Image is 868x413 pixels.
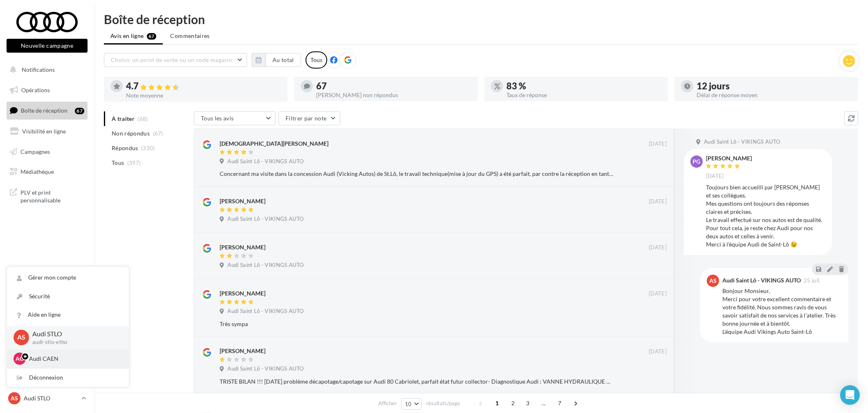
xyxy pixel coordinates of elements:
[227,158,304,165] span: Audi Saint Lô - VIKINGS AUTO
[220,377,614,386] div: TRISTE BILAN !!! [DATE] problème décapotage/capotage sur Audi 80 Cabriolet, parfait état futur co...
[804,278,821,283] span: 25 juil.
[220,289,265,298] div: [PERSON_NAME]
[20,148,50,155] span: Campagnes
[112,144,138,152] span: Répondus
[709,277,717,285] span: AS
[7,39,88,53] button: Nouvelle campagne
[220,170,614,178] div: Concernant ma visite dans la concession Audi (Vicking Autos) de St.Lô, le travail technique(mise ...
[490,397,504,410] span: 1
[21,107,67,114] span: Boîte de réception
[649,140,667,148] span: [DATE]
[5,184,89,208] a: PLV et print personnalisable
[7,269,129,287] a: Gérer mon compte
[5,61,86,78] button: Notifications
[29,355,119,363] p: Audi CAEN
[20,187,84,204] span: PLV et print personnalisable
[220,347,265,355] div: [PERSON_NAME]
[722,278,801,283] div: Audi Saint Lô - VIKINGS AUTO
[227,365,304,373] span: Audi Saint Lô - VIKINGS AUTO
[16,355,24,363] span: AC
[649,348,667,355] span: [DATE]
[7,369,129,387] div: Déconnexion
[5,82,89,99] a: Opérations
[227,308,304,315] span: Audi Saint Lô - VIKINGS AUTO
[378,400,397,407] span: Afficher
[265,53,301,67] button: Au total
[5,102,89,119] a: Boîte de réception67
[279,111,340,125] button: Filtrer par note
[220,140,328,148] div: [DEMOGRAPHIC_DATA][PERSON_NAME]
[153,130,163,137] span: (67)
[24,394,78,402] p: Audi STLO
[649,290,667,298] span: [DATE]
[220,320,614,328] div: Très sympa
[227,215,304,223] span: Audi Saint Lô - VIKINGS AUTO
[506,397,519,410] span: 2
[316,82,471,91] div: 67
[22,66,55,73] span: Notifications
[426,400,460,407] span: résultats/page
[537,397,550,410] span: ...
[32,339,116,346] p: audi-stlo-etho
[194,111,276,125] button: Tous les avis
[306,51,327,69] div: Tous
[7,391,88,406] a: AS Audi STLO
[112,159,124,167] span: Tous
[5,123,89,140] a: Visibilité en ligne
[553,397,566,410] span: 7
[704,138,780,146] span: Audi Saint Lô - VIKINGS AUTO
[5,163,89,180] a: Médiathèque
[401,398,422,410] button: 10
[112,129,150,138] span: Non répondus
[20,168,54,175] span: Médiathèque
[722,287,842,336] div: Bonjour Monsieur, Merci pour votre excellent commentaire et votre fidélité. Nous sommes ravis de ...
[126,82,281,91] div: 4.7
[75,108,84,114] div: 67
[21,87,50,93] span: Opérations
[104,53,247,67] button: Choisir un point de vente ou un code magasin
[697,92,852,98] div: Délai de réponse moyen
[840,385,860,405] div: Open Intercom Messenger
[706,183,825,249] div: Toujours bien accueilli par [PERSON_NAME] et ses collègues. Mes questions ont toujours des répons...
[5,143,89,160] a: Campagnes
[171,32,210,40] span: Commentaires
[649,244,667,251] span: [DATE]
[127,160,141,166] span: (397)
[220,243,265,251] div: [PERSON_NAME]
[7,287,129,306] a: Sécurité
[126,93,281,98] div: Note moyenne
[141,145,155,151] span: (330)
[7,306,129,324] a: Aide en ligne
[17,333,25,342] span: AS
[506,82,661,91] div: 83 %
[227,262,304,269] span: Audi Saint Lô - VIKINGS AUTO
[706,155,752,161] div: [PERSON_NAME]
[220,197,265,205] div: [PERSON_NAME]
[111,56,232,63] span: Choisir un point de vente ou un code magasin
[104,13,858,25] div: Boîte de réception
[706,173,724,180] span: [DATE]
[506,92,661,98] div: Taux de réponse
[316,92,471,98] div: [PERSON_NAME] non répondus
[693,158,701,166] span: PG
[252,53,301,67] button: Au total
[697,82,852,91] div: 12 jours
[201,115,234,122] span: Tous les avis
[32,329,116,339] p: Audi STLO
[649,198,667,205] span: [DATE]
[521,397,534,410] span: 3
[22,128,66,135] span: Visibilité en ligne
[405,401,412,407] span: 10
[11,394,18,402] span: AS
